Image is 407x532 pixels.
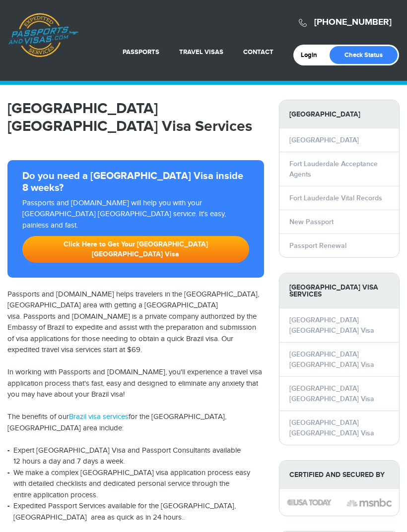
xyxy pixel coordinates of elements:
[314,17,392,28] a: [PHONE_NUMBER]
[287,499,332,506] img: image description
[289,316,374,335] a: [GEOGRAPHIC_DATA] [GEOGRAPHIC_DATA] Visa
[7,367,264,401] p: In working with Passports and [DOMAIN_NAME], you'll experience a travel visa application process ...
[289,350,374,369] a: [GEOGRAPHIC_DATA] [GEOGRAPHIC_DATA] Visa
[7,445,264,468] li: Expert [GEOGRAPHIC_DATA] Visa and Passport Consultants available 12 hours a day and 7 days a week.
[279,273,399,308] strong: [GEOGRAPHIC_DATA] Visa Services
[279,461,399,489] strong: Certified and Secured by
[289,418,374,437] a: [GEOGRAPHIC_DATA] [GEOGRAPHIC_DATA] Visa
[7,289,264,356] p: Passports and [DOMAIN_NAME] helps travelers in the [GEOGRAPHIC_DATA], [GEOGRAPHIC_DATA] area with...
[289,218,334,226] a: New Passport
[7,501,264,523] li: Expedited Passport Services available for the [GEOGRAPHIC_DATA], [GEOGRAPHIC_DATA] area as quick ...
[7,412,264,434] p: The benefits of our for the [GEOGRAPHIC_DATA], [GEOGRAPHIC_DATA] area include:
[279,100,399,128] strong: [GEOGRAPHIC_DATA]
[289,136,359,144] a: [GEOGRAPHIC_DATA]
[8,13,78,58] a: Passports & [DOMAIN_NAME]
[301,51,324,59] a: Login
[289,241,346,250] a: Passport Renewal
[243,48,273,56] a: Contact
[69,413,129,421] a: Brazil visa services
[289,384,374,403] a: [GEOGRAPHIC_DATA] [GEOGRAPHIC_DATA] Visa
[7,468,264,501] li: We make a complex [GEOGRAPHIC_DATA] visa application process easy with detailed checklists and de...
[346,497,392,508] img: image description
[22,236,249,263] a: Click Here to Get Your [GEOGRAPHIC_DATA] [GEOGRAPHIC_DATA] Visa
[22,170,249,194] strong: Do you need a [GEOGRAPHIC_DATA] Visa inside 8 weeks?
[289,160,378,178] a: Fort Lauderdale Acceptance Agents
[7,100,264,135] h1: [GEOGRAPHIC_DATA] [GEOGRAPHIC_DATA] Visa Services
[289,194,382,202] a: Fort Lauderdale Vital Records
[123,48,159,56] a: Passports
[18,198,253,268] div: Passports and [DOMAIN_NAME] will help you with your [GEOGRAPHIC_DATA] [GEOGRAPHIC_DATA] service. ...
[179,48,223,56] a: Travel Visas
[330,46,398,64] a: Check Status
